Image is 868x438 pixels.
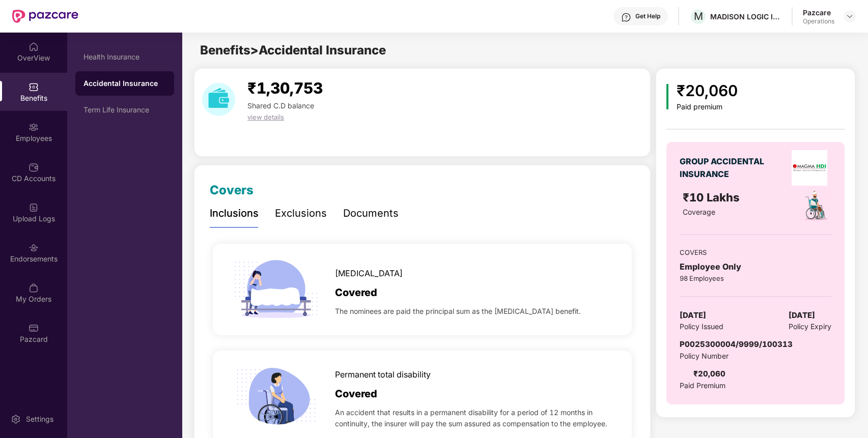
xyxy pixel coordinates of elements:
[789,321,831,332] span: Policy Expiry
[200,43,386,57] span: Benefits > Accidental Insurance
[666,84,669,109] img: icon
[799,189,832,222] img: policyIcon
[202,83,235,116] img: download
[11,414,21,424] img: svg+xml;base64,PHN2ZyBpZD0iU2V0dGluZy0yMHgyMCIgeG1sbnM9Imh0dHA6Ly93d3cudzMub3JnLzIwMDAvc3ZnIiB3aW...
[677,79,738,103] div: ₹20,060
[247,113,284,121] span: view details
[29,82,39,92] img: svg+xml;base64,PHN2ZyBpZD0iQmVuZWZpdHMiIHhtbG5zPSJodHRwOi8vd3d3LnczLm9yZy8yMDAwL3N2ZyIgd2lkdGg9Ij...
[83,106,166,114] div: Term Life Insurance
[680,155,769,181] div: GROUP ACCIDENTAL INSURANCE
[12,10,78,23] img: New Pazcare Logo
[29,42,39,52] img: svg+xml;base64,PHN2ZyBpZD0iSG9tZSIgeG1sbnM9Imh0dHA6Ly93d3cudzMub3JnLzIwMDAvc3ZnIiB3aWR0aD0iMjAiIG...
[335,285,377,301] span: Covered
[275,206,327,221] div: Exclusions
[335,407,614,429] span: An accident that results in a permanent disability for a period of 12 months in continuity, the i...
[210,181,254,200] div: Covers
[335,368,431,381] span: Permanent total disability
[680,339,793,349] span: P0025300004/9999/100313
[635,12,660,20] div: Get Help
[789,309,815,322] span: [DATE]
[83,53,166,61] div: Health Insurance
[680,260,831,273] div: Employee Only
[710,12,781,21] div: MADISON LOGIC INDIA PRIVATE LIMITED
[29,283,39,293] img: svg+xml;base64,PHN2ZyBpZD0iTXlfT3JkZXJzIiBkYXRhLW5hbWU9Ik15IE9yZGVycyIgeG1sbnM9Imh0dHA6Ly93d3cudz...
[247,101,314,110] span: Shared C.D balance
[803,8,834,17] div: Pazcare
[683,191,743,204] span: ₹10 Lakhs
[23,414,57,424] div: Settings
[335,306,581,317] span: The nominees are paid the principal sum as the [MEDICAL_DATA] benefit.
[803,17,834,25] div: Operations
[83,78,166,89] div: Accidental Insurance
[29,202,39,213] img: svg+xml;base64,PHN2ZyBpZD0iVXBsb2FkX0xvZ3MiIGRhdGEtbmFtZT0iVXBsb2FkIExvZ3MiIHhtbG5zPSJodHRwOi8vd3...
[29,323,39,333] img: svg+xml;base64,PHN2ZyBpZD0iUGF6Y2FyZCIgeG1sbnM9Imh0dHA6Ly93d3cudzMub3JnLzIwMDAvc3ZnIiB3aWR0aD0iMj...
[343,206,399,221] div: Documents
[230,244,322,335] img: icon
[677,103,738,111] div: Paid premium
[846,12,854,20] img: svg+xml;base64,PHN2ZyBpZD0iRHJvcGRvd24tMzJ4MzIiIHhtbG5zPSJodHRwOi8vd3d3LnczLm9yZy8yMDAwL3N2ZyIgd2...
[680,352,729,360] span: Policy Number
[683,208,715,216] span: Coverage
[621,12,631,22] img: svg+xml;base64,PHN2ZyBpZD0iSGVscC0zMngzMiIgeG1sbnM9Imh0dHA6Ly93d3cudzMub3JnLzIwMDAvc3ZnIiB3aWR0aD...
[680,247,831,257] div: COVERS
[335,267,403,280] span: [MEDICAL_DATA]
[210,206,259,221] div: Inclusions
[680,273,831,283] div: 98 Employees
[792,150,827,186] img: insurerLogo
[29,243,39,253] img: svg+xml;base64,PHN2ZyBpZD0iRW5kb3JzZW1lbnRzIiB4bWxucz0iaHR0cDovL3d3dy53My5vcmcvMjAwMC9zdmciIHdpZH...
[247,79,323,97] span: ₹1,30,753
[29,162,39,172] img: svg+xml;base64,PHN2ZyBpZD0iQ0RfQWNjb3VudHMiIGRhdGEtbmFtZT0iQ0QgQWNjb3VudHMiIHhtbG5zPSJodHRwOi8vd3...
[29,122,39,132] img: svg+xml;base64,PHN2ZyBpZD0iRW1wbG95ZWVzIiB4bWxucz0iaHR0cDovL3d3dy53My5vcmcvMjAwMC9zdmciIHdpZHRoPS...
[335,386,377,402] span: Covered
[680,309,706,322] span: [DATE]
[680,380,725,391] span: Paid Premium
[693,368,725,380] div: ₹20,060
[680,321,723,332] span: Policy Issued
[694,10,703,22] span: M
